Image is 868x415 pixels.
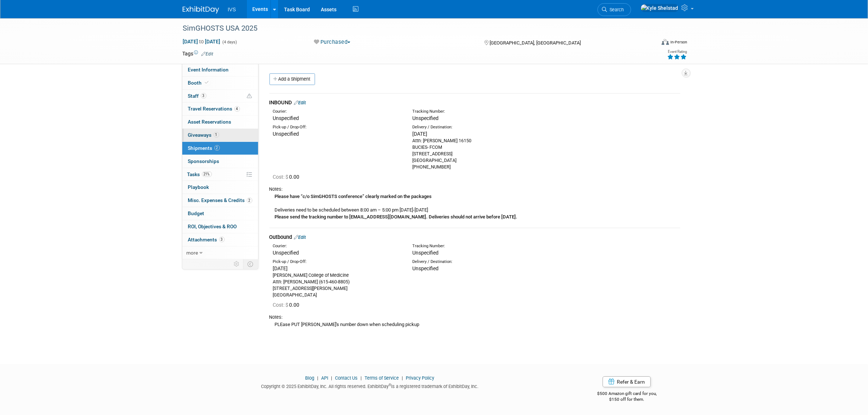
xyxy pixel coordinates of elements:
[568,396,686,403] div: $150 off for them.
[188,119,231,125] span: Asset Reservations
[183,381,557,390] div: Copyright © 2025 ExhibitDay, Inc. All rights reserved. ExhibitDay is a registered trademark of Ex...
[182,129,258,141] a: Giveaways1
[234,106,240,112] span: 4
[294,100,306,105] a: Edit
[182,63,258,76] a: Event Information
[400,375,405,381] span: |
[182,247,258,259] a: more
[202,171,212,177] span: 21%
[188,67,229,73] span: Event Information
[247,93,252,100] span: Potential Scheduling Conflict -- at least one attendee is tagged in another overlapping event.
[214,132,219,137] span: 1
[273,302,289,308] span: Cost: $
[294,234,306,240] a: Edit
[603,376,651,387] a: Refer & Earn
[182,168,258,181] a: Tasks21%
[389,383,391,387] sup: ®
[412,250,439,256] span: Unspecified
[247,198,252,203] span: 2
[188,197,252,203] span: Misc. Expenses & Credits
[188,106,240,112] span: Travel Reservations
[269,186,680,193] div: Notes:
[198,39,205,44] span: to
[412,115,439,121] span: Unspecified
[269,193,680,220] div: Deliveries need to be scheduled between 8:00 am – 5:00 pm [DATE]-[DATE]
[269,73,315,85] a: Add a Shipment
[188,158,219,164] span: Sponsorships
[188,237,225,243] span: Attachments
[412,130,541,137] div: [DATE]
[273,174,289,180] span: Cost: $
[273,259,401,265] div: Pick-up / Drop-Off:
[670,39,687,45] div: In-Person
[321,375,328,381] a: API
[188,224,237,229] span: ROI, Objectives & ROO
[269,321,680,328] div: PLEase PUT [PERSON_NAME]'s number down when scheduling pickup
[182,90,258,102] a: Staff3
[412,243,576,249] div: Tracking Number:
[275,194,432,199] b: Please have “c/o SimGHOSTS conference” clearly marked on the packages
[269,314,680,321] div: Notes:
[201,93,206,98] span: 3
[406,375,434,381] a: Privacy Policy
[273,302,303,308] span: 0.00
[182,102,258,115] a: Travel Reservations4
[412,265,439,271] span: Unspecified
[269,99,680,106] div: INBOUND
[182,207,258,220] a: Budget
[329,375,334,381] span: |
[188,132,219,138] span: Giveaways
[335,375,358,381] a: Contact Us
[188,210,205,216] span: Budget
[187,250,198,256] span: more
[273,243,401,249] div: Courier:
[202,51,214,57] a: Edit
[188,93,206,99] span: Staff
[315,375,320,381] span: |
[182,155,258,168] a: Sponsorships
[182,220,258,233] a: ROI, Objectives & ROO
[273,109,401,115] div: Courier:
[598,3,631,16] a: Search
[231,259,244,269] td: Personalize Event Tab Strip
[182,194,258,207] a: Misc. Expenses & Credits2
[490,40,581,46] span: [GEOGRAPHIC_DATA], [GEOGRAPHIC_DATA]
[205,81,209,85] i: Booth reservation complete
[275,214,518,220] b: Please send the tracking number to [EMAIL_ADDRESS][DOMAIN_NAME]. Deliveries should not arrive bef...
[182,142,258,155] a: Shipments2
[182,116,258,128] a: Asset Reservations
[273,115,401,122] div: Unspecified
[243,259,258,269] td: Toggle Event Tabs
[305,375,314,381] a: Blog
[412,109,576,115] div: Tracking Number:
[412,259,541,265] div: Delivery / Destination:
[273,124,401,130] div: Pick-up / Drop-Off:
[214,145,220,151] span: 2
[273,249,401,256] div: Unspecified
[183,38,221,45] span: [DATE] [DATE]
[182,181,258,194] a: Playbook
[612,38,688,49] div: Event Format
[412,124,541,130] div: Delivery / Destination:
[365,375,399,381] a: Terms of Service
[183,50,214,57] td: Tags
[273,174,303,180] span: 0.00
[188,145,220,151] span: Shipments
[188,184,209,190] span: Playbook
[311,38,353,46] button: Purchased
[219,237,225,242] span: 3
[188,80,210,86] span: Booth
[269,233,680,241] div: Outbound
[667,50,687,54] div: Event Rating
[183,6,219,13] img: ExhibitDay
[273,131,299,137] span: Unspecified
[568,386,686,403] div: $500 Amazon gift card for you,
[412,137,541,170] div: Attn: [PERSON_NAME] 16150 BUCIES- FCOM [STREET_ADDRESS] [GEOGRAPHIC_DATA] [PHONE_NUMBER]
[359,375,363,381] span: |
[662,39,669,45] img: Format-Inperson.png
[222,40,237,44] span: (4 days)
[273,265,401,272] div: [DATE]
[182,233,258,246] a: Attachments3
[182,77,258,89] a: Booth
[180,22,645,35] div: SimGHOSTS USA 2025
